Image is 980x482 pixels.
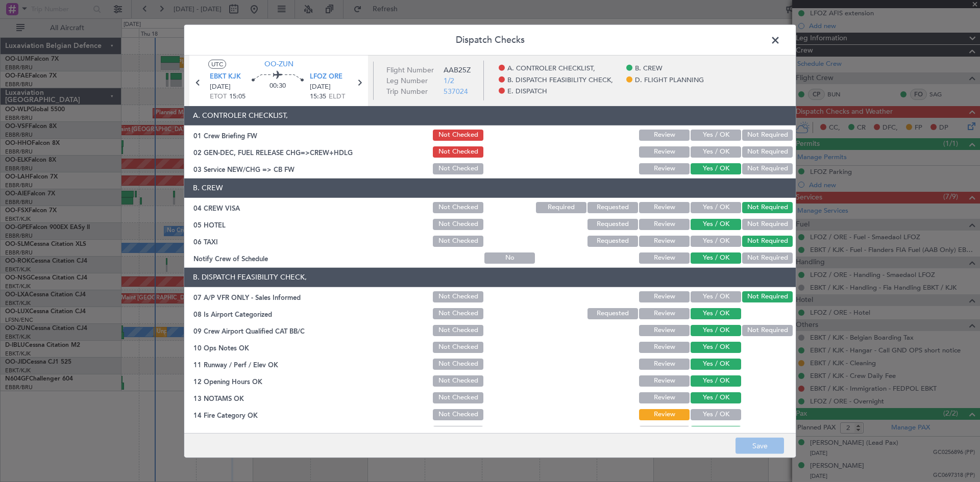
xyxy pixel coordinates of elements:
[742,202,793,213] button: Not Required
[742,252,793,264] button: Not Required
[742,325,793,336] button: Not Required
[184,24,796,55] header: Dispatch Checks
[742,291,793,302] button: Not Required
[742,236,793,247] button: Not Required
[742,130,793,141] button: Not Required
[742,163,793,174] button: Not Required
[742,219,793,230] button: Not Required
[742,146,793,158] button: Not Required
